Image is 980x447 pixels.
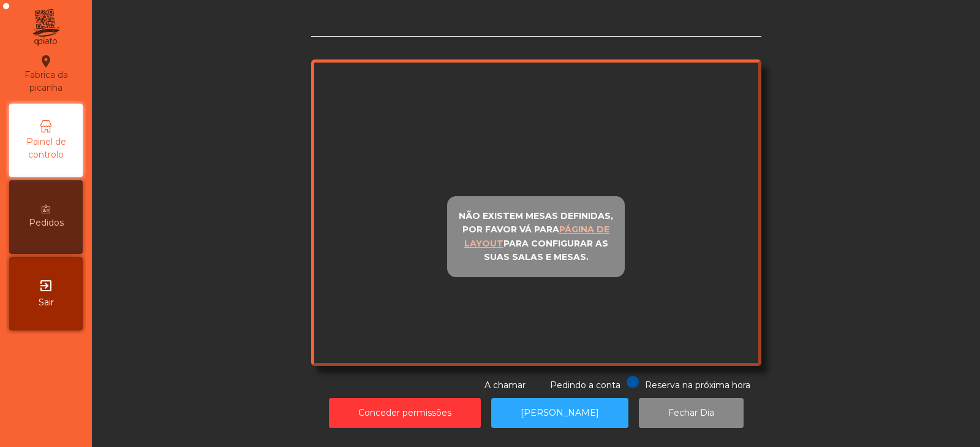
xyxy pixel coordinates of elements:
[10,54,82,94] div: Fabrica da picanha
[329,398,481,428] button: Conceder permissões
[39,54,53,69] i: location_on
[639,398,744,428] button: Fechar Dia
[39,278,53,293] i: exit_to_app
[453,209,619,264] p: Não existem mesas definidas, por favor vá para para configurar as suas salas e mesas.
[491,398,628,428] button: [PERSON_NAME]
[484,380,526,391] span: A chamar
[29,216,64,229] span: Pedidos
[550,380,620,391] span: Pedindo a conta
[12,136,80,161] span: Painel de controlo
[645,380,750,391] span: Reserva na próxima hora
[39,296,54,309] span: Sair
[464,224,610,249] u: página de layout
[31,6,61,49] img: qpiato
